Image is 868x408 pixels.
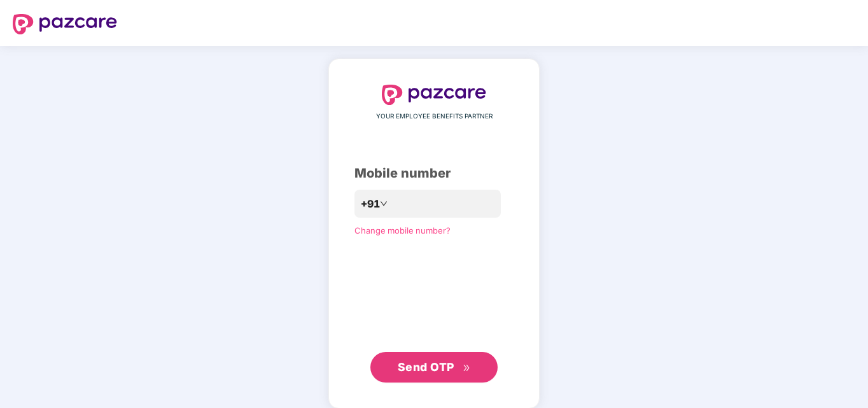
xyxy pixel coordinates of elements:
[463,364,471,372] span: double-right
[380,200,388,208] span: down
[13,14,117,34] img: logo
[382,85,486,105] img: logo
[361,196,380,212] span: +91
[398,360,454,374] span: Send OTP
[376,111,493,122] span: YOUR EMPLOYEE BENEFITS PARTNER
[370,352,498,383] button: Send OTPdouble-right
[354,225,451,236] a: Change mobile number?
[354,164,514,183] div: Mobile number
